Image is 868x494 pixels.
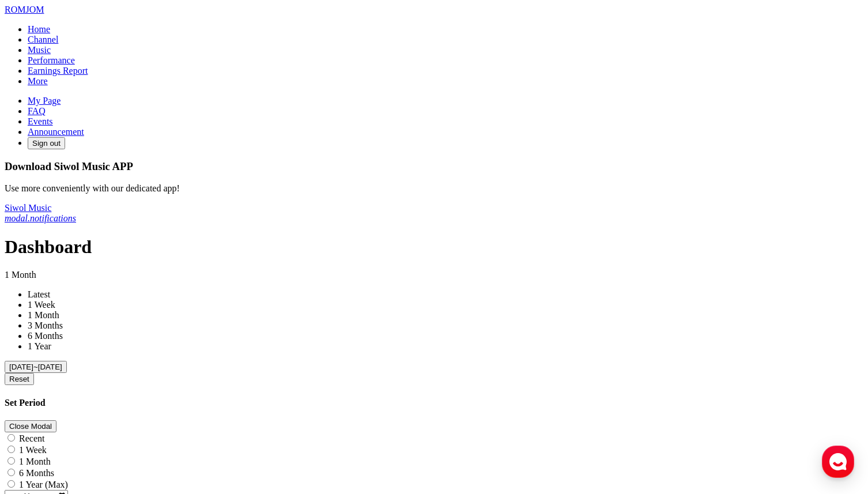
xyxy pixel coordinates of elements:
h1: Dashboard [5,236,863,258]
a: Music [28,45,51,55]
label: 1 Week [19,445,47,455]
label: 1 Month [19,457,51,466]
li: Latest [28,289,863,300]
li: 1 Month [28,310,863,320]
span: Home [29,383,50,392]
span: ROMJOM [5,5,44,14]
label: 6 Months [19,468,54,478]
a: My Page [28,96,61,105]
a: Announcement [28,127,84,137]
a: Siwol Music [5,203,51,213]
a: Channel [28,35,58,44]
a: Go to My Profile [5,5,44,14]
li: 3 Months [28,320,863,331]
a: More [28,76,48,86]
a: Settings [149,365,221,394]
li: 1 Year [28,341,863,352]
h4: Set Period [5,398,863,408]
a: Messages [76,365,149,394]
label: 1 Year (Max) [19,480,68,489]
a: Home [28,24,50,34]
button: [DATE]~[DATE] [5,361,67,373]
p: Use more conveniently with our dedicated app! [5,183,863,194]
a: FAQ [28,106,46,116]
h3: Download Siwol Music APP [5,160,863,173]
label: Recent [19,433,44,443]
button: Sign out [28,137,65,149]
span: [DATE] ~ [DATE] [9,363,62,371]
a: Events [28,116,53,126]
button: Close Modal [5,420,56,432]
a: Earnings Report [28,66,88,76]
a: Performance [28,55,75,65]
span: Messages [96,383,130,393]
li: 1 Week [28,300,863,310]
a: modal.notifications [5,213,76,223]
span: Settings [171,383,199,392]
span: 1 Month [5,270,36,280]
a: Home [3,365,76,394]
button: Reset [5,373,34,385]
span: Close Modal [9,422,52,431]
li: 6 Months [28,331,863,341]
